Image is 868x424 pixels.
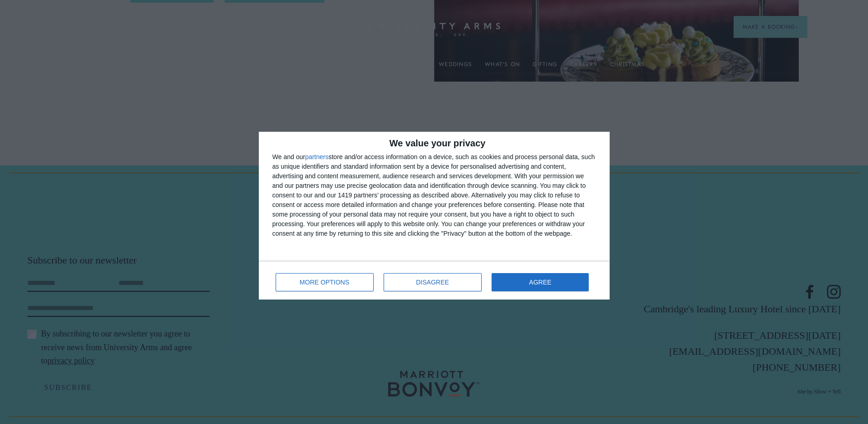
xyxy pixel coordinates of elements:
[276,273,374,291] button: MORE OPTIONS
[529,279,551,285] span: AGREE
[272,139,596,148] h2: We value your privacy
[259,132,610,300] div: qc-cmp2-ui
[305,154,329,160] button: partners
[384,273,482,291] button: DISAGREE
[416,279,449,285] span: DISAGREE
[272,152,596,238] div: We and our store and/or access information on a device, such as cookies and process personal data...
[300,279,349,285] span: MORE OPTIONS
[492,273,589,291] button: AGREE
